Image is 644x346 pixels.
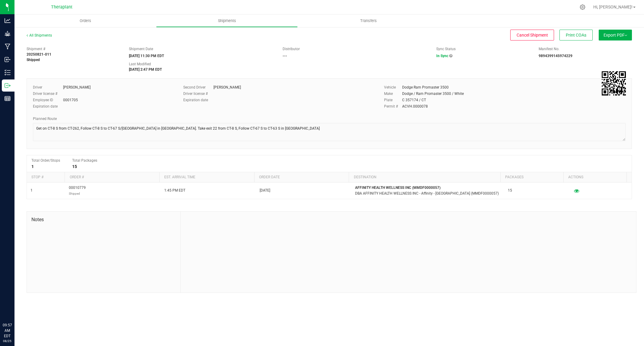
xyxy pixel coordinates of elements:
[31,158,60,163] span: Total Order/Stops
[33,117,57,121] span: Planned Route
[183,97,213,103] label: Expiration date
[349,172,500,183] th: Destination
[129,61,151,67] label: Last Modified
[566,33,586,37] span: Print COAs
[254,172,349,183] th: Order date
[384,91,402,96] label: Make
[5,70,11,76] inline-svg: Inventory
[3,339,12,343] p: 08/25
[27,58,40,62] strong: Shipped
[517,33,548,37] span: Cancel Shipment
[559,30,593,40] button: Print COAs
[436,54,448,58] span: In Sync
[27,52,51,57] strong: 20250821-011
[65,172,159,183] th: Order #
[355,191,501,196] p: DBA AFFINITY HEALTH WELLNESS INC - Affinity - [GEOGRAPHIC_DATA] (MMDF0000057)
[210,18,244,24] span: Shipments
[129,46,153,52] label: Shipment Date
[602,71,626,95] qrcode: 20250821-011
[156,15,298,27] a: Shipments
[31,164,34,169] strong: 1
[508,188,512,193] span: 15
[352,18,385,24] span: Transfers
[213,85,241,90] div: [PERSON_NAME]
[260,188,270,193] span: [DATE]
[51,5,72,10] span: Theraplant
[593,5,633,9] span: Hi, [PERSON_NAME]!
[164,188,185,193] span: 1:45 PM EDT
[5,44,11,50] inline-svg: Manufacturing
[5,57,11,63] inline-svg: Inbound
[129,54,164,58] strong: [DATE] 11:30 PM EDT
[5,95,11,102] inline-svg: Reports
[355,185,501,191] p: AFFINITY HEALTH WELLNESS INC (MMDF0000057)
[599,30,632,40] button: Export PDF
[510,30,554,40] button: Cancel Shipment
[69,191,86,196] p: Shipped
[14,15,156,27] a: Orders
[31,216,176,223] span: Notes
[129,67,162,72] strong: [DATE] 2:47 PM EDT
[183,85,213,90] label: Second Driver
[283,46,300,52] label: Distributor
[539,46,559,52] label: Manifest No.
[5,82,11,89] inline-svg: Outbound
[6,298,24,316] iframe: Resource center
[5,31,11,37] inline-svg: Grow
[402,97,426,103] div: C 357174 / CT
[402,85,449,90] div: Dodge Ram Promaster 3500
[33,104,63,109] label: Expiration date
[539,54,572,58] strong: 9894399145974229
[579,4,586,10] div: Manage settings
[384,85,402,90] label: Vehicle
[384,97,402,103] label: Plate
[5,18,11,24] inline-svg: Analytics
[563,172,626,183] th: Actions
[63,97,78,103] div: 0001705
[72,18,99,24] span: Orders
[72,158,97,163] span: Total Packages
[30,188,33,193] span: 1
[402,104,428,109] div: ACVH.0000078
[283,54,287,58] strong: ---
[63,85,91,90] div: [PERSON_NAME]
[27,46,120,52] span: Shipment #
[33,97,63,103] label: Employee ID
[3,322,12,339] p: 09:57 AM EDT
[436,46,456,52] label: Sync Status
[500,172,563,183] th: Packages
[602,71,626,95] img: Scan me!
[183,91,213,96] label: Driver license #
[33,85,63,90] label: Driver
[159,172,254,183] th: Est. arrival time
[402,91,464,96] div: Dodge / Ram Promaster 3500 / White
[72,164,77,169] strong: 15
[33,91,63,96] label: Driver license #
[27,33,52,37] a: All Shipments
[27,172,65,183] th: Stop #
[69,185,86,196] span: 00010779
[384,104,402,109] label: Permit #
[298,15,439,27] a: Transfers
